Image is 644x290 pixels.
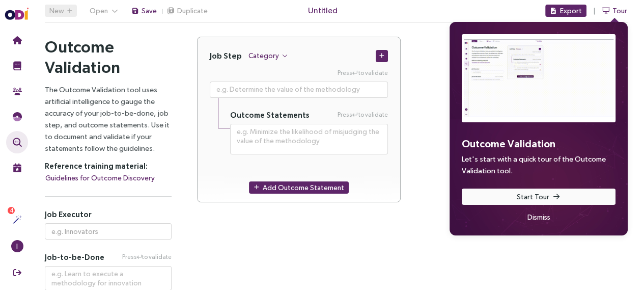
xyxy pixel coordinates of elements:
[462,135,615,153] h3: Outcome Validation
[131,5,157,17] button: Save
[517,191,549,202] span: Start Tour
[8,207,15,214] sup: 4
[210,82,388,98] textarea: Press Enter to validate
[6,80,28,102] button: Community
[45,162,148,170] strong: Reference training material:
[45,5,77,17] button: New
[85,5,123,17] button: Open
[6,106,28,128] button: Needs Framework
[45,172,155,184] button: Guidelines for Outcome Discovery
[10,207,13,214] span: 4
[45,37,172,77] h2: Outcome Validation
[464,36,613,120] img: Outcome Validation
[6,208,28,231] button: Actions
[16,240,18,252] span: I
[45,223,172,240] input: e.g. Innovators
[13,163,22,172] img: Live Events
[338,110,388,120] span: Press to validate
[142,5,157,16] span: Save
[560,5,582,16] span: Export
[6,261,28,284] button: Sign Out
[6,156,28,179] button: Live Events
[230,110,310,120] h5: Outcome Statements
[248,49,289,62] button: Category
[13,112,22,121] img: JTBD Needs Framework
[45,252,104,262] span: Job-to-be-Done
[13,87,22,96] img: Community
[248,50,279,61] span: Category
[45,209,172,219] h5: Job Executor
[462,153,615,176] p: Let's start with a quick tour of the Outcome Validation tool.
[45,84,172,154] p: The Outcome Validation tool uses artificial intelligence to gauge the accuracy of your job-to-be-...
[602,5,628,17] button: Tour
[462,189,615,205] button: Start Tour
[6,235,28,257] button: I
[45,172,155,183] span: Guidelines for Outcome Discovery
[6,131,28,153] button: Outcome Validation
[612,5,627,16] span: Tour
[6,55,28,77] button: Training
[308,4,338,17] span: Untitled
[249,181,349,194] button: Add Outcome Statement
[545,5,586,17] button: Export
[122,252,172,262] span: Press to validate
[462,211,615,223] button: Dismiss
[527,212,550,223] span: Dismiss
[13,138,22,147] img: Outcome Validation
[13,61,22,70] img: Training
[13,215,22,224] img: Actions
[210,51,242,61] h4: Job Step
[166,5,208,17] button: Duplicate
[6,29,28,51] button: Home
[263,182,344,193] span: Add Outcome Statement
[230,124,388,154] textarea: Press Enter to validate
